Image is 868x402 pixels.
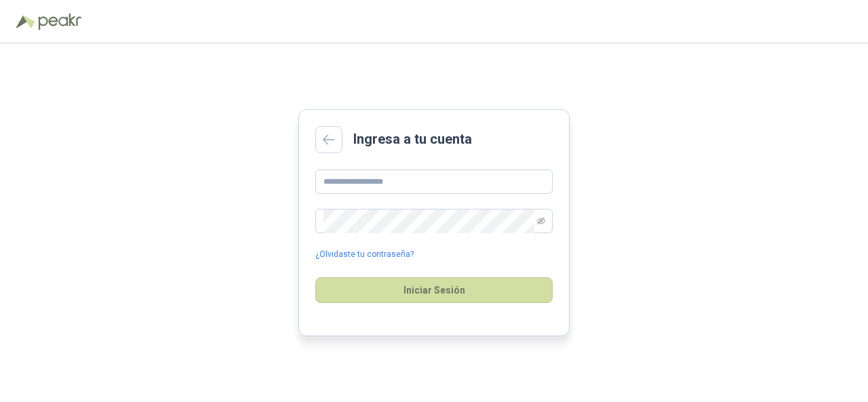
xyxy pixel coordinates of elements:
span: eye-invisible [537,217,545,225]
a: ¿Olvidaste tu contraseña? [315,248,414,261]
img: Logo [16,15,35,28]
button: Iniciar Sesión [315,277,553,303]
h2: Ingresa a tu cuenta [353,129,472,150]
img: Peakr [38,14,81,30]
